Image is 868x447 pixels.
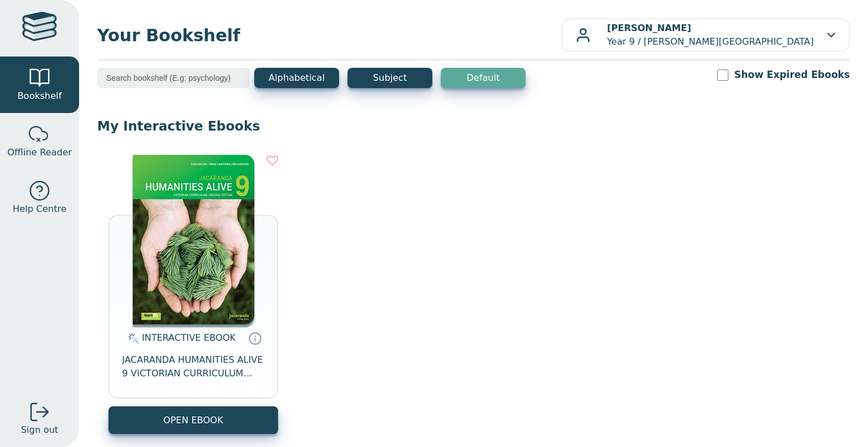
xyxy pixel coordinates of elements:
[122,353,264,380] span: JACARANDA HUMANITIES ALIVE 9 VICTORIAN CURRICULUM LEARNON EBOOK 2E
[97,23,561,48] span: Your Bookshelf
[133,155,254,324] img: 077f7911-7c91-e911-a97e-0272d098c78b.jpg
[248,331,262,345] a: Interactive eBooks are accessed online via the publisher’s portal. They contain interactive resou...
[21,423,58,437] span: Sign out
[7,146,72,159] span: Offline Reader
[12,202,66,216] span: Help Centre
[348,68,432,88] button: Subject
[125,332,139,345] img: interactive.svg
[561,18,850,52] button: [PERSON_NAME]Year 9 / [PERSON_NAME][GEOGRAPHIC_DATA]
[97,118,850,134] p: My Interactive Ebooks
[108,406,278,434] button: OPEN EBOOK
[734,68,850,82] label: Show Expired Ebooks
[18,89,62,103] span: Bookshelf
[254,68,339,88] button: Alphabetical
[441,68,526,88] button: Default
[97,68,250,88] input: Search bookshelf (E.g: psychology)
[607,23,691,33] b: [PERSON_NAME]
[142,332,236,343] span: INTERACTIVE EBOOK
[607,21,814,49] p: Year 9 / [PERSON_NAME][GEOGRAPHIC_DATA]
